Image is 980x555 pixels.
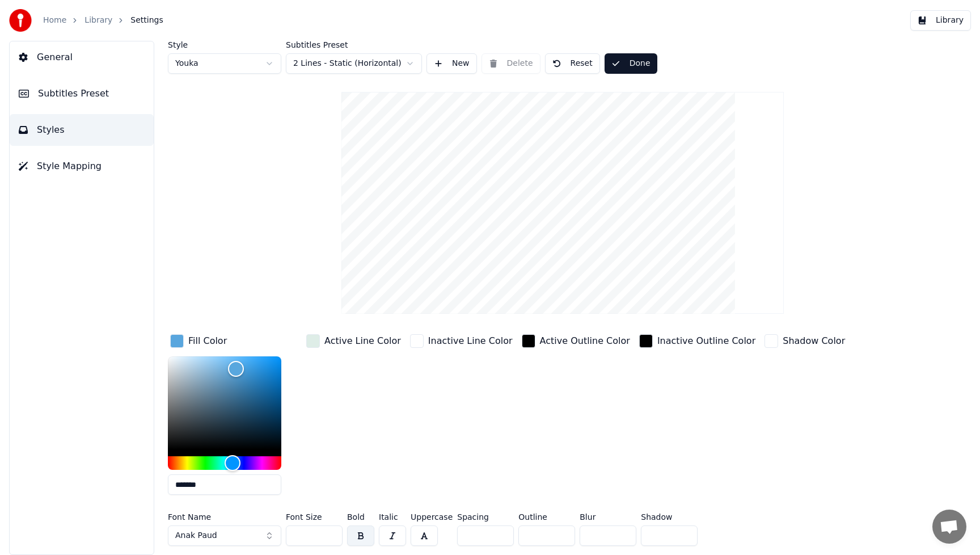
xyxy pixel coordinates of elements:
[426,53,477,74] button: New
[43,15,163,26] nav: breadcrumb
[657,334,755,348] div: Inactive Outline Color
[168,41,281,49] label: Style
[37,159,102,173] span: Style Mapping
[188,334,227,348] div: Fill Color
[637,332,758,350] button: Inactive Outline Color
[168,332,229,350] button: Fill Color
[518,513,575,521] label: Outline
[428,334,513,348] div: Inactive Line Color
[10,41,154,73] button: General
[130,15,163,26] span: Settings
[10,78,154,110] button: Subtitles Preset
[545,53,600,74] button: Reset
[37,123,65,137] span: Styles
[910,10,971,31] button: Library
[783,334,845,348] div: Shadow Color
[641,513,698,521] label: Shadow
[85,15,112,26] a: Library
[175,530,217,541] span: Anak Paud
[286,513,343,521] label: Font Size
[168,513,281,521] label: Font Name
[605,53,657,74] button: Done
[347,513,374,521] label: Bold
[43,15,66,26] a: Home
[168,356,281,449] div: Color
[457,513,514,521] label: Spacing
[10,150,154,182] button: Style Mapping
[580,513,636,521] label: Blur
[286,41,422,49] label: Subtitles Preset
[9,9,32,32] img: youka
[932,510,966,544] div: Open chat
[519,332,632,350] button: Active Outline Color
[37,51,73,64] span: General
[540,334,630,348] div: Active Outline Color
[379,513,406,521] label: Italic
[411,513,453,521] label: Uppercase
[304,332,403,350] button: Active Line Color
[168,456,281,470] div: Hue
[408,332,515,350] button: Inactive Line Color
[762,332,847,350] button: Shadow Color
[10,114,154,146] button: Styles
[38,87,109,100] span: Subtitles Preset
[324,334,401,348] div: Active Line Color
